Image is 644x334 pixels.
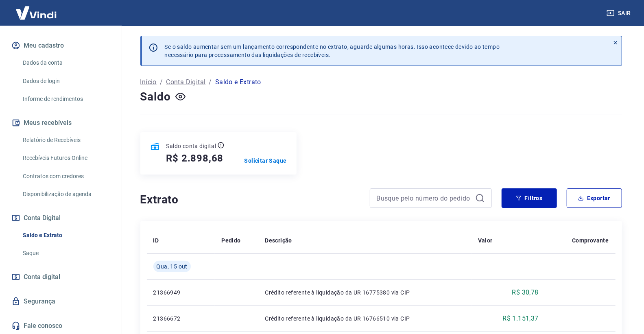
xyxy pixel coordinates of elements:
[10,293,112,310] a: Segurança
[572,236,609,244] p: Comprovante
[140,77,157,87] a: Início
[20,186,112,203] a: Disponibilização de agenda
[502,188,557,208] button: Filtros
[10,37,112,55] button: Meu cadastro
[153,314,209,323] p: 21366672
[166,77,205,87] a: Conta Digital
[20,168,112,185] a: Contratos com credores
[265,314,465,323] p: Crédito referente à liquidação da UR 16766510 via CIP
[24,271,60,283] span: Conta digital
[153,236,159,244] p: ID
[20,132,112,148] a: Relatório de Recebíveis
[20,150,112,166] a: Recebíveis Futuros Online
[605,6,634,21] button: Sair
[512,288,539,297] p: R$ 30,78
[10,209,112,227] button: Conta Digital
[377,192,472,204] input: Busque pelo número do pedido
[157,262,188,271] span: Qua, 15 out
[567,188,622,208] button: Exportar
[140,89,171,105] h4: Saldo
[153,288,209,297] p: 21366949
[221,236,240,244] p: Pedido
[160,77,163,87] p: /
[20,91,112,107] a: Informe de rendimentos
[20,245,112,262] a: Saque
[20,73,112,90] a: Dados de login
[10,114,112,132] button: Meus recebíveis
[502,314,538,323] p: R$ 1.151,37
[20,227,112,244] a: Saldo e Extrato
[165,43,500,59] p: Se o saldo aumentar sem um lançamento correspondente no extrato, aguarde algumas horas. Isso acon...
[140,192,360,208] h4: Extrato
[166,152,224,165] h5: R$ 2.898,68
[215,77,261,87] p: Saldo e Extrato
[166,142,216,150] p: Saldo conta digital
[245,157,287,165] a: Solicitar Saque
[478,236,493,244] p: Valor
[265,288,465,297] p: Crédito referente à liquidação da UR 16775380 via CIP
[10,268,112,286] a: Conta digital
[209,77,212,87] p: /
[265,236,292,244] p: Descrição
[20,55,112,71] a: Dados da conta
[10,0,63,25] img: Vindi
